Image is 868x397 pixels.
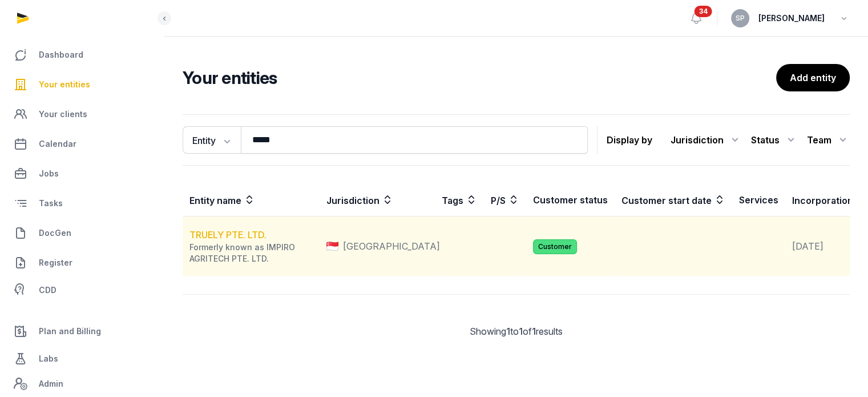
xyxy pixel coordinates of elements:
span: Labs [39,352,58,366]
a: Tasks [9,190,155,217]
div: Status [751,131,798,149]
button: SP [731,9,749,27]
span: Your entities [39,78,90,91]
span: [GEOGRAPHIC_DATA] [343,239,440,253]
h2: Your entities [183,67,776,88]
th: P/S [484,184,526,216]
a: Your clients [9,101,155,128]
th: Jurisdiction [320,184,435,216]
th: Services [732,184,785,216]
div: Formerly known as IMPIRO AGRITECH PTE. LTD. [189,242,319,264]
span: DocGen [39,226,71,240]
span: 34 [695,6,712,17]
div: Showing to of results [183,324,850,338]
span: 1 [532,326,536,337]
span: Dashboard [39,48,83,62]
th: Entity name [183,184,320,216]
a: Plan and Billing [9,318,155,345]
a: Add entity [776,64,850,91]
span: [PERSON_NAME] [758,11,825,25]
a: Register [9,249,155,276]
span: 1 [519,326,523,337]
a: Dashboard [9,41,155,69]
span: Plan and Billing [39,324,101,338]
span: Register [39,256,72,270]
a: DocGen [9,219,155,247]
span: SP [736,15,745,22]
a: CDD [9,279,155,302]
span: Admin [39,377,63,391]
a: Labs [9,345,155,372]
a: TRUELY PTE. LTD. [189,229,267,240]
button: Entity [183,126,241,154]
th: Customer status [526,184,615,216]
a: Admin [9,372,155,395]
span: Tasks [39,197,63,210]
th: Tags [435,184,484,216]
span: Your clients [39,107,87,121]
span: Calendar [39,137,76,151]
a: Your entities [9,71,155,98]
p: Display by [607,131,652,149]
div: Jurisdiction [671,131,742,149]
th: Customer start date [615,184,732,216]
span: CDD [39,283,56,297]
span: 1 [506,326,510,337]
a: Jobs [9,160,155,187]
span: Customer [533,239,577,254]
a: Calendar [9,130,155,158]
div: Team [807,131,850,149]
span: Jobs [39,167,59,181]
